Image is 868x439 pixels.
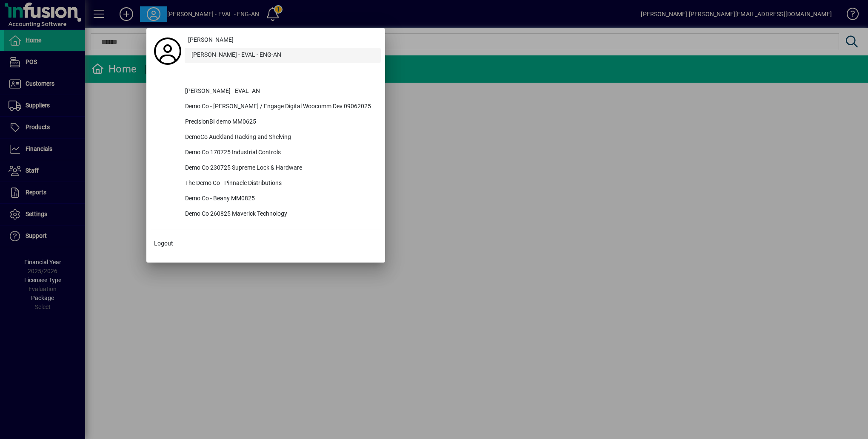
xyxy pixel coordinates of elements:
[151,84,381,99] button: [PERSON_NAME] - EVAL -AN
[24,14,42,20] div: v 4.0.25
[32,50,76,56] div: Domain Overview
[151,176,381,191] button: The Demo Co - Pinnacle Distributions
[94,50,143,56] div: Keywords by Traffic
[14,22,20,29] img: website_grey.svg
[178,191,381,207] div: Demo Co - Beany MM0825
[178,115,381,130] div: PrecisionBI demo MM0625
[178,99,381,115] div: Demo Co - [PERSON_NAME] / Engage Digital Woocomm Dev 09062025
[22,22,94,29] div: Domain: [DOMAIN_NAME]
[188,35,234,44] span: [PERSON_NAME]
[185,32,381,48] a: [PERSON_NAME]
[185,48,381,63] button: [PERSON_NAME] - EVAL - ENG-AN
[85,49,91,56] img: tab_keywords_by_traffic_grey.svg
[151,43,185,59] a: Profile
[151,161,381,176] button: Demo Co 230725 Supreme Lock & Hardware
[178,84,381,99] div: [PERSON_NAME] - EVAL -AN
[178,176,381,191] div: The Demo Co - Pinnacle Distributions
[151,145,381,161] button: Demo Co 170725 Industrial Controls
[178,145,381,161] div: Demo Co 170725 Industrial Controls
[151,130,381,145] button: DemoCo Auckland Racking and Shelving
[14,14,20,20] img: logo_orange.svg
[151,115,381,130] button: PrecisionBI demo MM0625
[178,207,381,222] div: Demo Co 260825 Maverick Technology
[178,130,381,145] div: DemoCo Auckland Racking and Shelving
[151,236,381,251] button: Logout
[151,207,381,222] button: Demo Co 260825 Maverick Technology
[151,99,381,115] button: Demo Co - [PERSON_NAME] / Engage Digital Woocomm Dev 09062025
[23,49,30,56] img: tab_domain_overview_orange.svg
[178,161,381,176] div: Demo Co 230725 Supreme Lock & Hardware
[154,239,173,248] span: Logout
[151,191,381,207] button: Demo Co - Beany MM0825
